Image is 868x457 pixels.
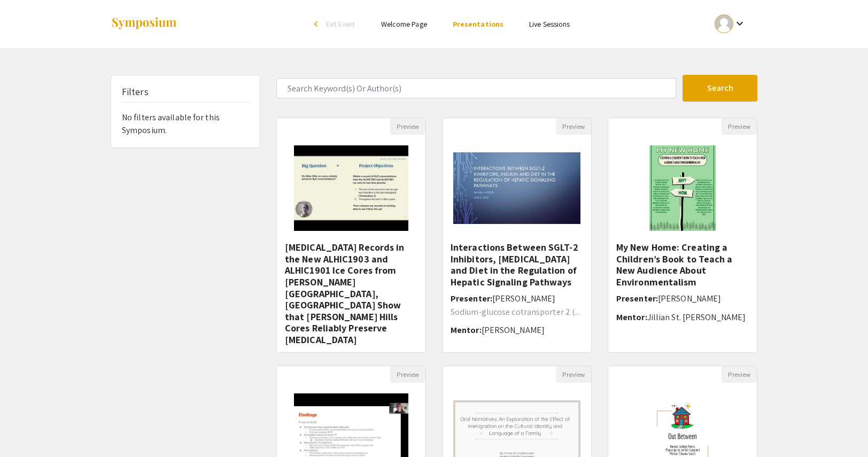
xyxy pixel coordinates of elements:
[453,19,503,29] a: Presentations
[639,135,726,242] img: <p><span style="background-color: transparent; color: rgb(0, 0, 0);">My New Home: Creating a Chil...
[722,118,757,135] button: Preview
[111,75,260,148] div: No filters available for this Symposium.
[647,312,746,323] span: Jillian St. [PERSON_NAME]
[8,409,45,449] iframe: Chat
[451,324,482,336] span: Mentor:
[122,86,149,98] h5: Filters
[556,366,591,383] button: Preview
[390,366,425,383] button: Preview
[703,12,757,36] button: Expand account dropdown
[616,312,647,323] span: Mentor:
[443,142,591,235] img: <p class="ql-align-center"><strong>Interactions Between SGLT-2 Inhibitors, Insulin and Diet in th...
[285,242,417,357] h5: [MEDICAL_DATA] Records in the New ALHIC1903 and ALHIC1901 Ice Cores from [PERSON_NAME][GEOGRAPHIC...
[326,19,355,29] span: Exit Event
[390,118,425,135] button: Preview
[276,78,676,98] input: Search Keyword(s) Or Author(s)
[451,293,583,304] h6: Presenter:
[314,21,321,27] div: arrow_back_ios
[616,293,749,304] h6: Presenter:
[442,118,592,353] div: Open Presentation <p class="ql-align-center"><strong>Interactions Between SGLT-2 Inhibitors, Insu...
[616,242,749,288] h5: My New Home: Creating a Children’s Book to Teach a New Audience About Environmentalism
[451,308,583,316] p: Sodium-glucose cotransporter 2 (...
[733,17,746,30] mat-icon: Expand account dropdown
[451,242,583,288] h5: Interactions Between SGLT-2 Inhibitors, [MEDICAL_DATA] and Diet in the Regulation of Hepatic Sign...
[658,293,721,304] span: [PERSON_NAME]
[608,118,757,353] div: Open Presentation <p><span style="background-color: transparent; color: rgb(0, 0, 0);">My New Hom...
[276,118,426,353] div: Open Presentation <p>Nitrous Oxide Records in the New ALHIC1903 and ALHIC1901 Ice Cores from Alla...
[492,293,555,304] span: [PERSON_NAME]
[111,17,177,31] img: Symposium by ForagerOne
[529,19,570,29] a: Live Sessions
[683,75,757,102] button: Search
[381,19,427,29] a: Welcome Page
[482,324,545,336] span: [PERSON_NAME]
[556,118,591,135] button: Preview
[722,366,757,383] button: Preview
[283,135,418,242] img: <p>Nitrous Oxide Records in the New ALHIC1903 and ALHIC1901 Ice Cores from Allan Hills, Antarctic...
